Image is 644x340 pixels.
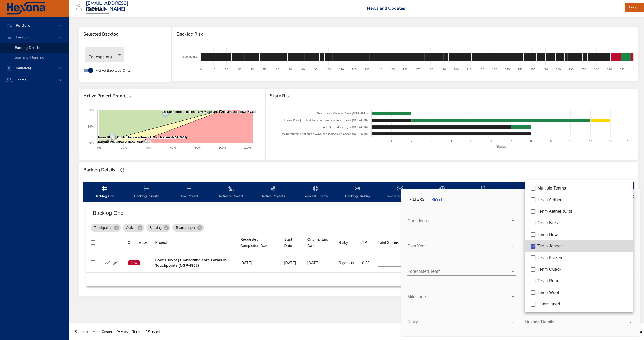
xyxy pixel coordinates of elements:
span: Team Aether (Old) [537,209,572,213]
span: Team Roar [537,279,558,283]
span: Team Woof [537,290,559,295]
span: Team Quack [537,267,561,271]
span: Team Jasper [537,244,562,248]
span: Team Kaizen [537,255,562,260]
span: Team Buzz [537,221,559,225]
span: Multiple Teams [537,186,566,190]
span: Unassigned [537,302,560,306]
span: Team Howl [537,232,558,237]
span: Team Aether [537,197,561,202]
